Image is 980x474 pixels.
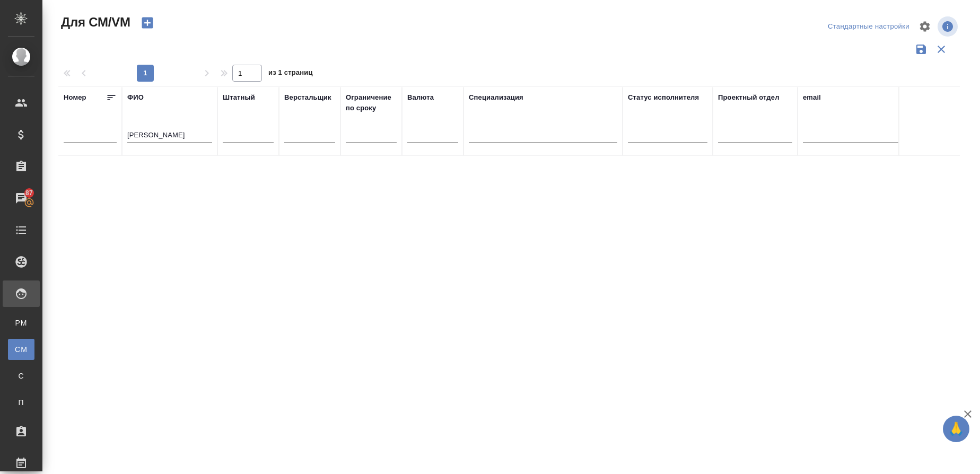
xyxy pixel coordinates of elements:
span: С [13,371,29,381]
div: ФИО [127,92,144,103]
a: П [8,392,34,413]
span: Посмотреть информацию [938,16,960,37]
span: Настроить таблицу [912,14,938,39]
div: email [803,92,821,103]
div: Проектный отдел [718,92,780,103]
div: Валюта [407,92,434,103]
div: Ограничение по сроку [346,92,397,113]
div: Специализация [469,92,523,103]
span: 87 [19,188,39,198]
div: Штатный [223,92,255,103]
button: Сбросить фильтры [931,39,951,59]
div: split button [825,19,912,35]
div: Номер [64,92,86,103]
button: 🙏 [943,416,969,442]
span: PM [13,318,29,328]
span: из 1 страниц [268,66,313,82]
a: CM [8,339,34,360]
span: 🙏 [947,418,965,440]
div: Статус исполнителя [628,92,699,103]
span: Для СМ/VM [58,14,130,31]
div: Верстальщик [284,92,331,103]
a: С [8,365,34,387]
span: П [13,397,29,408]
button: Сохранить фильтры [911,39,931,59]
button: Создать [135,14,160,32]
a: PM [8,312,34,333]
a: 87 [3,185,40,212]
span: CM [13,344,29,355]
